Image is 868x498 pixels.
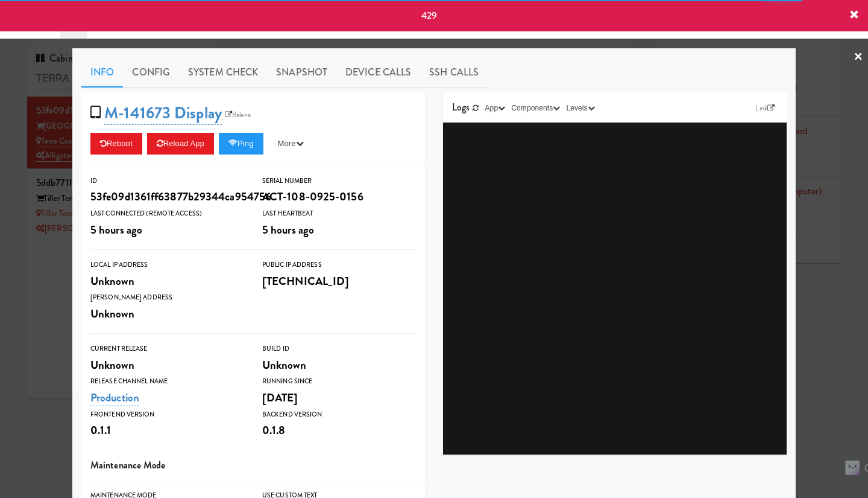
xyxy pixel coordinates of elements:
a: SSH Calls [420,57,488,88]
span: 5 hours ago [262,222,314,238]
button: Ping [219,133,263,155]
div: Last Connected (Remote Access) [90,208,244,220]
button: Levels [563,102,597,114]
a: × [854,39,863,76]
div: ID [90,175,244,187]
span: Logs [452,100,470,114]
button: Components [508,102,563,114]
a: Production [90,389,139,406]
div: Frontend Version [90,409,244,421]
button: More [268,133,313,155]
span: 429 [421,8,437,22]
span: [DATE] [262,389,298,406]
div: Unknown [90,355,244,375]
div: 53fe09d1361ff63877b29344ca954756 [90,187,244,207]
div: Local IP Address [90,259,244,271]
a: System Check [179,57,267,88]
div: Build Id [262,343,416,355]
button: Reload App [147,133,214,155]
button: App [482,102,509,114]
a: Info [81,57,123,88]
div: Release Channel Name [90,375,244,388]
div: Current Release [90,343,244,355]
div: Backend Version [262,409,416,421]
div: Last Heartbeat [262,208,416,220]
div: Unknown [90,271,244,292]
a: M-141673 Display [104,101,222,125]
span: Maintenance Mode [90,458,166,472]
a: Link [752,102,778,114]
div: Public IP Address [262,259,416,271]
div: [TECHNICAL_ID] [262,271,416,292]
div: Serial Number [262,175,416,187]
a: Snapshot [267,57,336,88]
button: Reboot [90,133,142,155]
div: 0.1.8 [262,420,416,441]
div: ACT-108-0925-0156 [262,187,416,207]
a: Config [123,57,179,88]
span: 5 hours ago [90,222,142,238]
div: Running Since [262,375,416,388]
a: Balena [222,109,254,121]
a: Device Calls [336,57,420,88]
div: [PERSON_NAME] Address [90,292,244,304]
div: Unknown [262,355,416,375]
div: Unknown [90,304,244,324]
div: 0.1.1 [90,420,244,441]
